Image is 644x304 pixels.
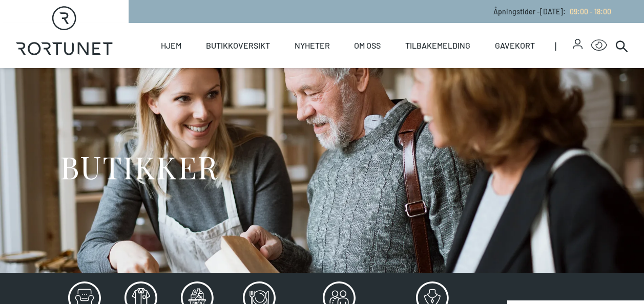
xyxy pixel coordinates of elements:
a: 09:00 - 18:00 [566,7,611,16]
a: Hjem [161,23,181,68]
p: Åpningstider - [DATE] : [493,6,611,17]
a: Gavekort [495,23,535,68]
a: Om oss [354,23,381,68]
span: | [555,23,573,68]
a: Nyheter [295,23,330,68]
a: Butikkoversikt [206,23,270,68]
button: Open Accessibility Menu [591,37,607,54]
a: Tilbakemelding [405,23,470,68]
h1: BUTIKKER [60,147,218,186]
span: 09:00 - 18:00 [570,7,611,16]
